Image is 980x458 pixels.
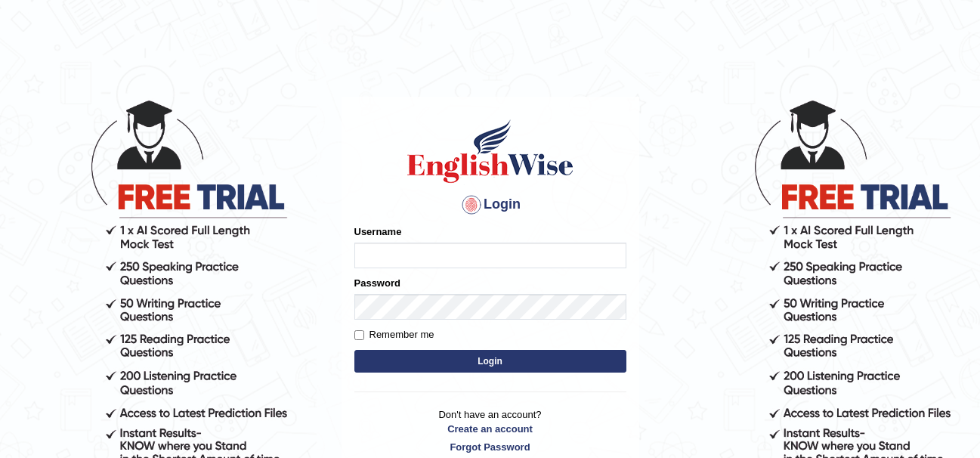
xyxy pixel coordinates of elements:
input: Remember me [354,330,364,340]
h4: Login [354,193,626,217]
a: Create an account [354,422,626,436]
label: Password [354,276,400,290]
p: Don't have an account? [354,407,626,454]
img: Logo of English Wise sign in for intelligent practice with AI [404,117,577,185]
button: Login [354,350,626,373]
label: Remember me [354,327,434,342]
label: Username [354,224,402,239]
a: Forgot Password [354,440,626,454]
